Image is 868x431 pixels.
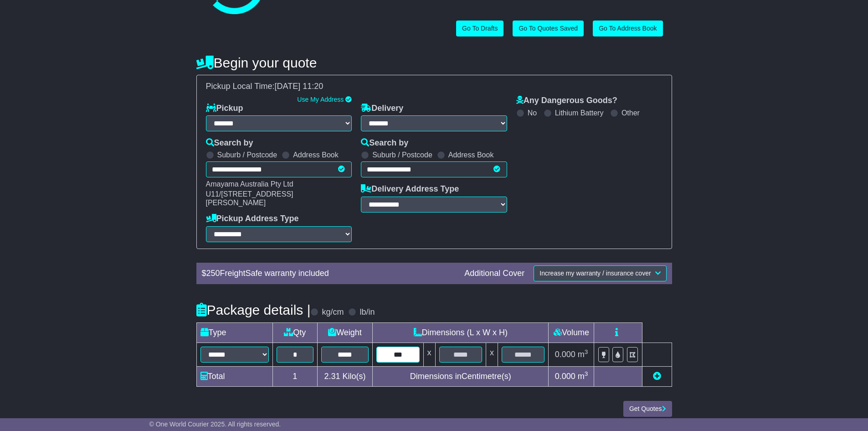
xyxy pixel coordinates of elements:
[196,55,672,70] h4: Begin your quote
[585,348,588,355] sup: 3
[423,343,435,366] td: x
[318,366,373,386] td: Kilo(s)
[196,366,272,386] td: Total
[206,190,293,207] span: U11/[STREET_ADDRESS][PERSON_NAME]
[217,151,277,159] label: Suburb / Postcode
[448,151,494,159] label: Address Book
[196,322,272,343] td: Type
[593,21,663,36] a: Go To Address Book
[460,269,529,279] div: Additional Cover
[324,372,340,381] span: 2.31
[206,269,220,278] span: 250
[206,180,293,188] span: Amayama Australia Pty Ltd
[197,269,460,279] div: $ FreightSafe warranty included
[293,151,339,159] label: Address Book
[318,322,373,343] td: Weight
[653,372,661,381] a: Add new item
[361,104,403,114] label: Delivery
[201,82,667,92] div: Pickup Local Time:
[196,302,311,317] h4: Package details |
[528,109,537,117] label: No
[272,366,318,386] td: 1
[578,372,588,381] span: m
[373,322,549,343] td: Dimensions (L x W x H)
[513,21,584,36] a: Go To Quotes Saved
[322,307,344,317] label: kg/cm
[206,138,253,148] label: Search by
[272,322,318,343] td: Qty
[623,401,672,417] button: Get Quotes
[486,343,498,366] td: x
[555,372,575,381] span: 0.000
[149,421,281,428] span: © One World Courier 2025. All rights reserved.
[373,366,549,386] td: Dimensions in Centimetre(s)
[206,104,243,114] label: Pickup
[372,151,432,159] label: Suburb / Postcode
[578,350,588,359] span: m
[539,270,651,277] span: Increase my warranty / insurance cover
[516,96,617,106] label: Any Dangerous Goods?
[206,214,299,224] label: Pickup Address Type
[456,21,503,36] a: Go To Drafts
[621,109,640,117] label: Other
[534,265,666,281] button: Increase my warranty / insurance cover
[585,370,588,377] sup: 3
[297,96,344,103] a: Use My Address
[360,307,375,317] label: lb/in
[361,184,459,194] label: Delivery Address Type
[361,138,408,148] label: Search by
[555,350,575,359] span: 0.000
[275,82,324,91] span: [DATE] 11:20
[549,322,594,343] td: Volume
[555,109,604,117] label: Lithium Battery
